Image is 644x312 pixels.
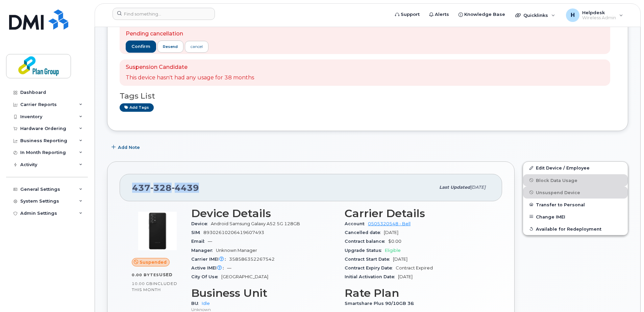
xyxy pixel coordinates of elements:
[424,8,454,21] a: Alerts
[345,274,398,279] span: Initial Activation Date
[202,301,210,306] a: Idle
[113,8,215,20] input: Find something...
[132,183,199,193] span: 437
[140,259,167,265] span: Suspended
[571,11,575,19] span: H
[172,183,199,193] span: 4439
[368,221,411,226] a: 0505320548 - Bell
[345,248,385,253] span: Upgrade Status
[120,103,154,112] a: Add tags
[157,41,184,53] button: resend
[388,239,401,244] span: $0.00
[203,230,264,235] span: 89302610206419607493
[345,230,384,235] span: Cancelled date
[385,248,401,253] span: Eligible
[345,287,490,299] h3: Rate Plan
[470,185,486,190] span: [DATE]
[229,257,275,262] span: 358586352267542
[185,41,208,53] a: cancel
[191,207,337,219] h3: Device Details
[345,265,396,270] span: Contract Expiry Date
[221,274,268,279] span: [GEOGRAPHIC_DATA]
[132,281,177,292] span: included this month
[107,141,146,153] button: Add Note
[227,265,231,270] span: —
[191,230,203,235] span: SIM
[126,30,421,38] p: Pending cancellation
[191,287,337,299] h3: Business Unit
[345,257,393,262] span: Contract Start Date
[523,162,628,174] a: Edit Device / Employee
[191,257,229,262] span: Carrier IMEI
[561,8,628,22] div: Helpdesk
[126,63,254,71] p: Suspension Candidate
[191,301,202,306] span: BU
[523,12,548,18] span: Quicklinks
[454,8,510,21] a: Knowledge Base
[132,281,153,286] span: 10.00 GB
[464,11,505,18] span: Knowledge Base
[150,183,172,193] span: 328
[159,272,173,277] span: used
[536,226,601,231] span: Available for Redeployment
[523,223,628,235] button: Available for Redeployment
[191,44,203,50] div: cancel
[398,274,413,279] span: [DATE]
[439,185,470,190] span: Last updated
[132,272,159,277] span: 0.00 Bytes
[523,174,628,186] button: Block Data Usage
[163,44,178,49] span: resend
[191,274,221,279] span: City Of Use
[216,248,257,253] span: Unknown Manager
[345,207,490,219] h3: Carrier Details
[120,92,616,100] h3: Tags List
[393,257,407,262] span: [DATE]
[126,41,156,53] button: confirm
[211,221,300,226] span: Android Samsung Galaxy A52 5G 128GB
[126,74,254,82] p: This device hasn't had any usage for 38 months
[345,239,388,244] span: Contract balance
[511,8,560,22] div: Quicklinks
[384,230,398,235] span: [DATE]
[208,239,212,244] span: —
[191,239,208,244] span: Email
[396,265,433,270] span: Contract Expired
[401,11,420,18] span: Support
[582,10,616,15] span: Helpdesk
[191,265,227,270] span: Active IMEI
[118,144,140,151] span: Add Note
[131,44,150,50] span: confirm
[191,221,211,226] span: Device
[523,186,628,199] button: Unsuspend Device
[191,248,216,253] span: Manager
[523,199,628,211] button: Transfer to Personal
[536,190,580,195] span: Unsuspend Device
[523,211,628,223] button: Change IMEI
[345,301,417,306] span: Smartshare Plus 90/10GB 36
[390,8,424,21] a: Support
[137,211,178,251] img: image20231002-3703462-2e78ka.jpeg
[345,221,368,226] span: Account
[582,15,616,21] span: Wireless Admin
[435,11,449,18] span: Alerts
